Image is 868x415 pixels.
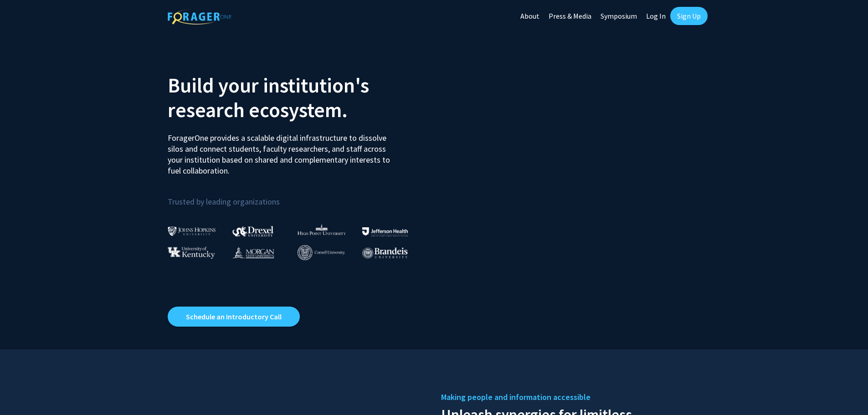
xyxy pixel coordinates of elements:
[168,9,231,25] img: ForagerOne Logo
[168,73,427,122] h2: Build your institution's research ecosystem.
[168,307,300,327] a: Opens in a new tab
[298,224,346,235] img: High Point University
[168,126,396,176] p: ForagerOne provides a scalable digital infrastructure to dissolve silos and connect students, fac...
[670,7,708,25] a: Sign Up
[232,226,273,236] img: Drexel University
[362,247,408,259] img: Brandeis University
[168,184,427,209] p: Trusted by leading organizations
[362,227,408,236] img: Thomas Jefferson University
[168,246,215,259] img: University of Kentucky
[298,245,345,260] img: Cornell University
[232,246,274,258] img: Morgan State University
[441,390,701,404] h5: Making people and information accessible
[168,226,216,236] img: Johns Hopkins University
